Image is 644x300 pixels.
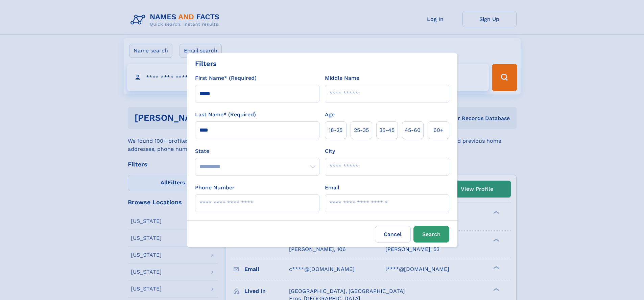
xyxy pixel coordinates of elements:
[195,184,235,192] label: Phone Number
[325,147,335,155] label: City
[325,74,359,82] label: Middle Name
[405,126,421,134] span: 45‑60
[375,226,411,243] label: Cancel
[195,111,256,119] label: Last Name* (Required)
[325,111,335,119] label: Age
[354,126,369,134] span: 25‑35
[413,226,449,243] button: Search
[195,147,319,155] label: State
[195,74,257,82] label: First Name* (Required)
[325,184,339,192] label: Email
[379,126,395,134] span: 35‑45
[433,126,444,134] span: 60+
[195,59,217,69] div: Filters
[329,126,342,134] span: 18‑25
